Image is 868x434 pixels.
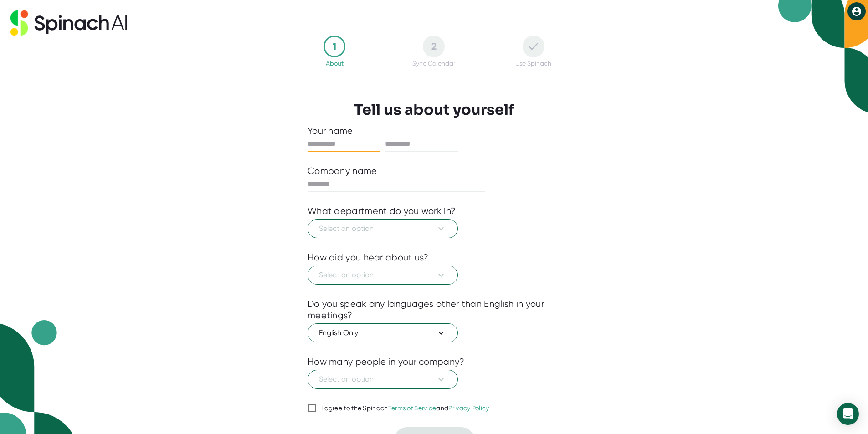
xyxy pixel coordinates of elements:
[388,404,437,412] a: Terms of Service
[319,327,447,338] span: English Only
[308,370,458,389] button: Select an option
[321,404,489,413] div: I agree to the Spinach and
[308,165,377,177] div: Company name
[324,36,345,57] div: 1
[308,266,458,285] button: Select an option
[319,270,447,281] span: Select an option
[308,252,429,263] div: How did you hear about us?
[308,219,458,238] button: Select an option
[308,205,456,217] div: What department do you work in?
[515,60,551,67] div: Use Spinach
[448,404,489,412] a: Privacy Policy
[412,60,455,67] div: Sync Calendar
[423,36,445,57] div: 2
[319,223,447,234] span: Select an option
[319,374,447,385] span: Select an option
[308,323,458,342] button: English Only
[308,356,465,368] div: How many people in your company?
[354,101,514,118] h3: Tell us about yourself
[308,125,560,137] div: Your name
[837,403,859,425] div: Open Intercom Messenger
[326,60,344,67] div: About
[308,298,560,321] div: Do you speak any languages other than English in your meetings?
